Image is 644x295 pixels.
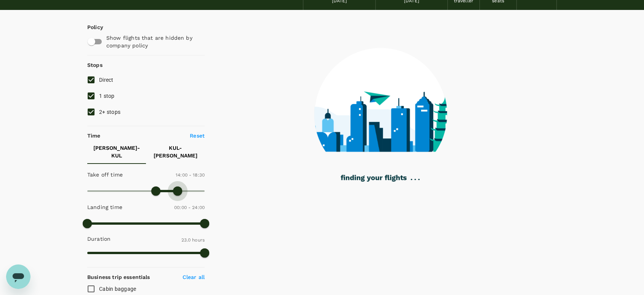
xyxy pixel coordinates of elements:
p: Policy [87,23,94,31]
p: Duration [87,235,111,243]
p: Clear all [183,273,205,281]
p: Landing time [87,203,122,211]
p: KUL - [PERSON_NAME] [152,144,199,159]
g: . [415,179,416,180]
strong: Business trip essentials [87,274,150,280]
span: 2+ stops [99,109,120,115]
p: Time [87,132,101,139]
span: 23.0 hours [181,237,205,243]
strong: Stops [87,62,103,68]
span: Direct [99,77,114,83]
p: Show flights that are hidden by company policy [106,34,199,49]
g: . [418,179,420,180]
p: Take off time [87,171,123,178]
p: [PERSON_NAME] - KUL [93,144,140,159]
span: 1 stop [99,93,115,99]
span: 00:00 - 24:00 [174,205,205,210]
p: Reset [190,132,205,139]
g: finding your flights [341,175,407,182]
span: Cabin baggage [99,286,136,292]
g: . [411,179,412,180]
iframe: Button to launch messaging window [6,264,30,289]
span: 14:00 - 18:30 [176,172,205,178]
